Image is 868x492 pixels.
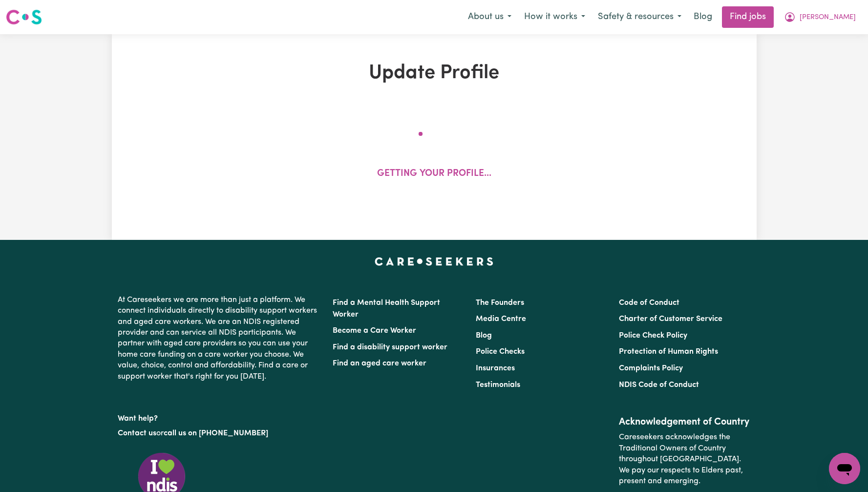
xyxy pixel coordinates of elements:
a: call us on [PHONE_NUMBER] [164,429,268,437]
a: Blog [688,6,718,28]
a: Find jobs [722,6,774,28]
a: Contact us [118,429,156,437]
p: Want help? [118,409,321,424]
button: How it works [518,7,592,27]
a: Careseekers logo [6,6,42,28]
a: Charter of Customer Service [619,315,722,323]
a: Find an aged care worker [333,360,426,367]
a: Insurances [476,364,515,372]
img: Careseekers logo [6,8,42,26]
p: At Careseekers we are more than just a platform. We connect individuals directly to disability su... [118,291,321,386]
a: Find a disability support worker [333,343,447,351]
button: My Account [778,7,862,27]
a: Become a Care Worker [333,327,416,335]
p: Getting your profile... [377,167,491,181]
p: or [118,424,321,443]
h1: Update Profile [225,62,643,85]
a: Code of Conduct [619,299,679,307]
span: [PERSON_NAME] [800,12,856,23]
a: Media Centre [476,315,526,323]
a: Blog [476,332,492,340]
button: Safety & resources [592,7,688,27]
a: NDIS Code of Conduct [619,381,699,389]
h2: Acknowledgement of Country [619,416,750,428]
button: About us [462,7,518,27]
iframe: Button to launch messaging window [829,453,860,484]
a: Careseekers home page [375,257,493,265]
a: Protection of Human Rights [619,348,718,356]
a: Police Checks [476,348,525,356]
a: Police Check Policy [619,332,687,340]
a: The Founders [476,299,524,307]
a: Find a Mental Health Support Worker [333,299,440,319]
a: Testimonials [476,381,520,389]
a: Complaints Policy [619,364,683,372]
p: Careseekers acknowledges the Traditional Owners of Country throughout [GEOGRAPHIC_DATA]. We pay o... [619,428,750,491]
